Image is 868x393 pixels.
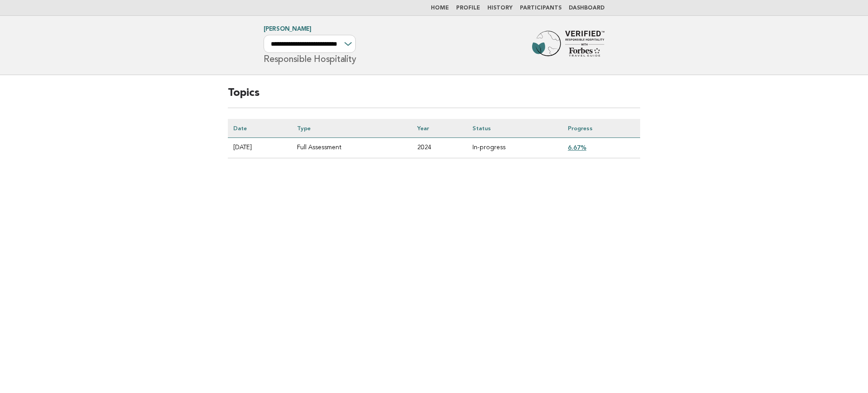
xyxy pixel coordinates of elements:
a: 6.67% [568,144,586,151]
a: History [487,5,513,11]
a: Profile [456,5,480,11]
a: [PERSON_NAME] [264,26,311,32]
img: Forbes Travel Guide [532,31,604,60]
a: Dashboard [569,5,604,11]
td: [DATE] [228,137,292,158]
h2: Topics [228,86,640,108]
a: Participants [520,5,561,11]
th: Type [292,119,412,138]
th: Progress [562,119,640,138]
td: Full Assessment [292,137,412,158]
th: Year [412,119,467,138]
td: In-progress [467,137,562,158]
a: Home [431,5,449,11]
td: 2024 [412,137,467,158]
th: Status [467,119,562,138]
h1: Responsible Hospitality [264,27,356,64]
th: Date [228,119,292,138]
